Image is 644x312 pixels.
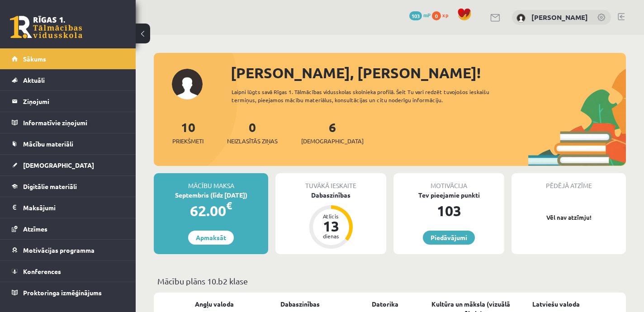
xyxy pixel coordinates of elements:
[23,91,124,112] legend: Ziņojumi
[23,161,94,169] span: [DEMOGRAPHIC_DATA]
[157,275,622,287] p: Mācību plāns 10.b2 klase
[23,112,124,133] legend: Informatīvie ziņojumi
[301,137,364,146] span: [DEMOGRAPHIC_DATA]
[188,231,234,245] a: Apmaksāt
[12,261,124,282] a: Konferences
[317,219,345,233] div: 13
[23,288,102,297] span: Proktoringa izmēģinājums
[232,88,515,104] div: Laipni lūgts savā Rīgas 1. Tālmācības vidusskolas skolnieka profilā. Šeit Tu vari redzēt tuvojošo...
[275,190,386,250] a: Dabaszinības Atlicis 13 dienas
[280,299,320,309] a: Dabaszinības
[442,11,448,19] span: xp
[23,76,45,84] span: Aktuāli
[195,299,234,309] a: Angļu valoda
[23,140,73,148] span: Mācību materiāli
[23,267,61,275] span: Konferences
[317,233,345,239] div: dienas
[154,200,268,222] div: 62.00
[23,225,47,233] span: Atzīmes
[275,173,386,190] div: Tuvākā ieskaite
[227,137,278,146] span: Neizlasītās ziņas
[12,133,124,154] a: Mācību materiāli
[511,173,626,190] div: Pēdējā atzīme
[12,48,124,69] a: Sākums
[23,246,95,254] span: Motivācijas programma
[231,62,626,84] div: [PERSON_NAME], [PERSON_NAME]!
[275,190,386,200] div: Dabaszinības
[409,11,431,19] a: 103 mP
[12,155,124,175] a: [DEMOGRAPHIC_DATA]
[423,231,475,245] a: Piedāvājumi
[393,200,504,222] div: 103
[23,182,77,190] span: Digitālie materiāli
[10,16,82,38] a: Rīgas 1. Tālmācības vidusskola
[226,199,232,212] span: €
[516,14,526,23] img: Daniels Andrejs Mažis
[12,282,124,303] a: Proktoringa izmēģinājums
[23,197,124,218] legend: Maksājumi
[227,119,278,146] a: 0Neizlasītās ziņas
[12,91,124,112] a: Ziņojumi
[12,70,124,90] a: Aktuāli
[531,13,588,22] a: [PERSON_NAME]
[12,112,124,133] a: Informatīvie ziņojumi
[393,173,504,190] div: Motivācija
[393,190,504,200] div: Tev pieejamie punkti
[301,119,364,146] a: 6[DEMOGRAPHIC_DATA]
[172,119,204,146] a: 10Priekšmeti
[432,11,453,19] a: 0 xp
[423,11,431,19] span: mP
[12,176,124,197] a: Digitālie materiāli
[432,11,441,20] span: 0
[516,213,621,222] p: Vēl nav atzīmju!
[532,299,580,309] a: Latviešu valoda
[172,137,204,146] span: Priekšmeti
[154,190,268,200] div: Septembris (līdz [DATE])
[154,173,268,190] div: Mācību maksa
[372,299,398,309] a: Datorika
[12,218,124,239] a: Atzīmes
[409,11,422,20] span: 103
[12,240,124,260] a: Motivācijas programma
[12,197,124,218] a: Maksājumi
[23,55,46,63] span: Sākums
[317,213,345,219] div: Atlicis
